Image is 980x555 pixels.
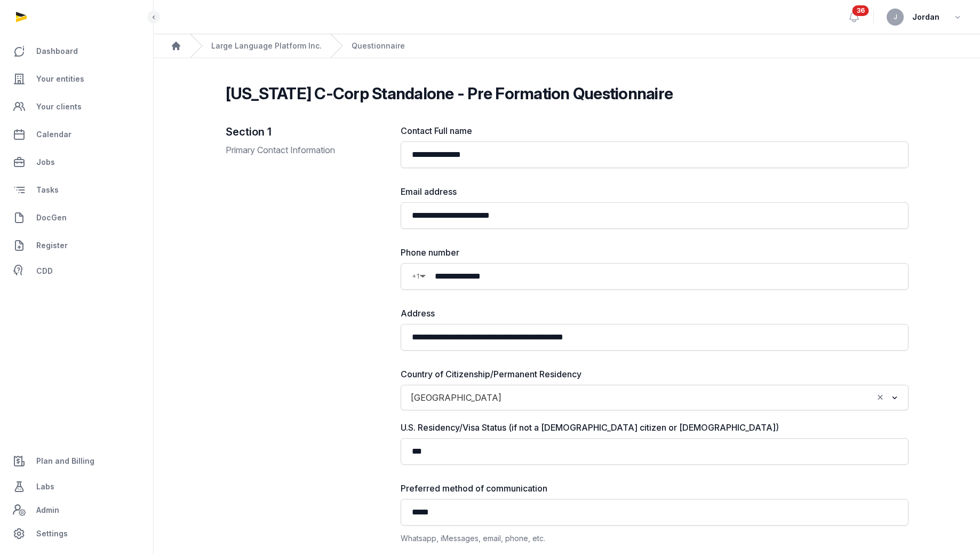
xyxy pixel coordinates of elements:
[412,270,419,283] span: +1
[36,265,53,277] span: CDD
[506,390,873,405] input: Search for option
[9,499,145,521] a: Admin
[408,390,504,405] span: [GEOGRAPHIC_DATA]
[401,421,909,434] label: U.S. Residency/Visa Status (if not a [DEMOGRAPHIC_DATA] citizen or [DEMOGRAPHIC_DATA])
[9,448,145,474] a: Plan and Billing
[9,205,145,231] a: DocGen
[9,233,145,258] a: Register
[406,388,903,407] div: Search for option
[9,260,145,282] a: CDD
[36,211,67,224] span: DocGen
[36,527,68,540] span: Settings
[226,124,384,139] h2: Section 1
[875,390,885,405] button: Clear Selected
[36,45,78,58] span: Dashboard
[887,9,904,26] button: J
[412,270,426,283] div: Country Code Selector
[9,474,145,499] a: Labs
[36,239,68,252] span: Register
[36,184,59,196] span: Tasks
[226,84,673,103] h2: [US_STATE] C-Corp Standalone - Pre Formation Questionnaire
[226,144,384,156] p: Primary Contact Information
[9,177,145,203] a: Tasks
[401,124,909,137] label: Contact Full name
[401,246,909,259] label: Phone number
[401,368,909,380] label: Country of Citizenship/Permanent Residency
[9,122,145,147] a: Calendar
[9,66,145,92] a: Your entities
[36,504,59,517] span: Admin
[419,273,426,280] span: ▼
[852,5,869,16] span: 36
[9,94,145,120] a: Your clients
[401,482,909,495] label: Preferred method of communication
[154,34,980,58] nav: Breadcrumb
[912,11,939,23] span: Jordan
[36,156,55,169] span: Jobs
[36,455,94,467] span: Plan and Billing
[9,38,145,64] a: Dashboard
[894,14,897,20] span: J
[401,532,909,545] div: Whatsapp, iMessages, email, phone, etc.
[352,41,405,51] span: Questionnaire
[401,307,909,320] label: Address
[401,185,909,198] label: Email address
[36,480,54,493] span: Labs
[211,41,322,51] a: Large Language Platform Inc.
[9,521,145,546] a: Settings
[36,128,71,141] span: Calendar
[36,73,84,85] span: Your entities
[9,149,145,175] a: Jobs
[36,100,82,113] span: Your clients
